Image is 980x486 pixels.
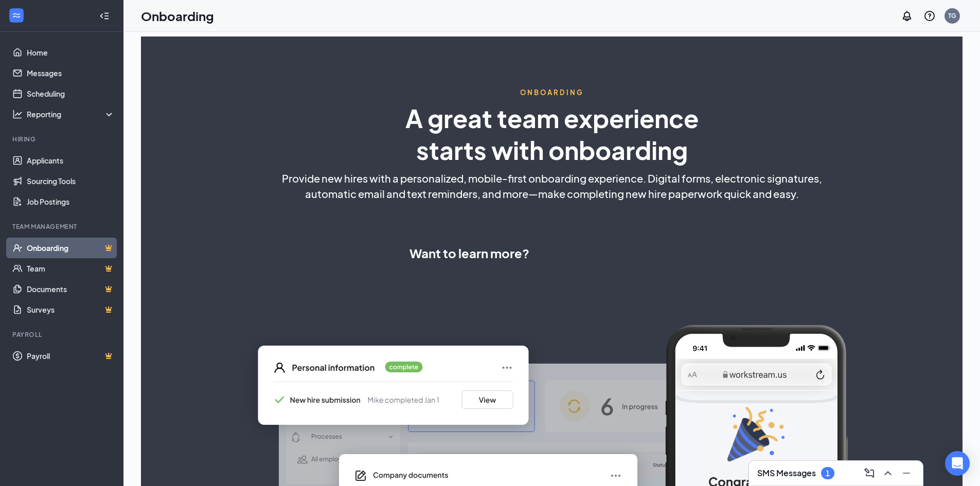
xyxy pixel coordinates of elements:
[405,102,699,134] span: A great team experience
[141,7,214,25] h1: Onboarding
[27,346,115,366] a: PayrollCrown
[99,11,110,21] svg: Collapse
[27,279,115,299] a: DocumentsCrown
[12,222,113,231] div: Team Management
[27,42,115,63] a: Home
[409,244,529,262] span: Want to learn more?
[27,150,115,171] a: Applicants
[27,171,115,191] a: Sourcing Tools
[757,467,816,479] h3: SMS Messages
[880,465,896,481] button: ChevronUp
[882,467,894,479] svg: ChevronUp
[861,465,878,481] button: ComposeMessage
[416,134,688,166] span: starts with onboarding
[305,186,799,202] span: automatic email and text reminders, and more—make completing new hire paperwork quick and easy.
[27,299,115,320] a: SurveysCrown
[27,109,115,119] div: Reporting
[27,258,115,279] a: TeamCrown
[12,330,113,339] div: Payroll
[12,135,113,143] div: Hiring
[12,109,23,119] svg: Analysis
[540,207,694,284] iframe: Form 0
[27,63,115,83] a: Messages
[863,467,876,479] svg: ComposeMessage
[826,469,830,478] div: 1
[948,11,956,20] div: TG
[923,10,936,22] svg: QuestionInfo
[27,83,115,104] a: Scheduling
[901,10,913,22] svg: Notifications
[282,171,822,186] span: Provide new hires with a personalized, mobile-first onboarding experience. Digital forms, electro...
[945,451,970,476] div: Open Intercom Messenger
[520,88,584,97] span: ONBOARDING
[900,467,913,479] svg: Minimize
[27,238,115,258] a: OnboardingCrown
[11,10,22,21] svg: WorkstreamLogo
[898,465,915,481] button: Minimize
[27,191,115,212] a: Job Postings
